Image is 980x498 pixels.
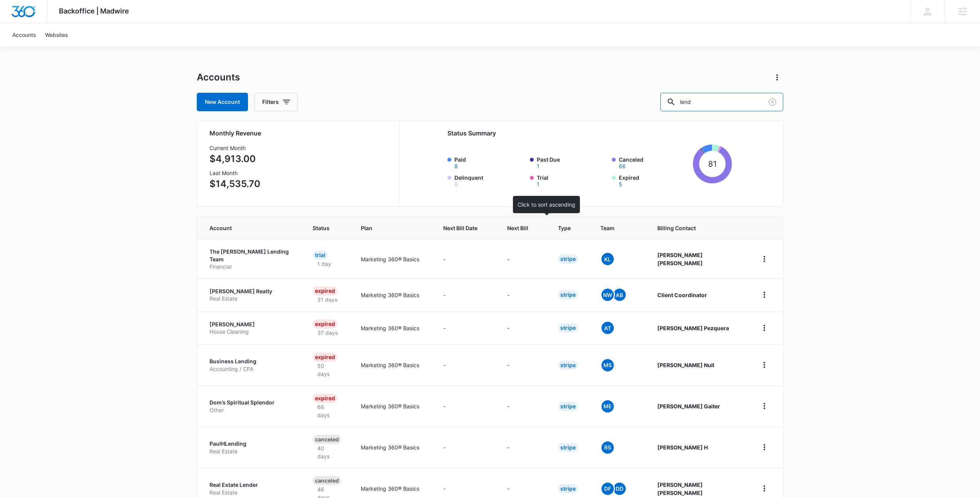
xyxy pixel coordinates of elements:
[209,177,260,191] p: $14,535.70
[8,23,40,47] a: Accounts
[197,93,248,111] a: New Account
[209,224,283,232] span: Account
[209,440,294,455] a: PaulHLendingReal Estate
[758,400,771,412] button: home
[209,358,294,365] p: Business Lending
[558,254,578,264] div: Stripe
[558,484,578,493] div: Stripe
[209,248,294,263] p: The [PERSON_NAME] Lending Team
[558,323,578,333] div: Stripe
[657,252,703,266] strong: [PERSON_NAME] [PERSON_NAME]
[313,286,337,296] div: Expired
[601,289,614,301] span: NW
[758,289,771,301] button: home
[254,93,298,111] button: Filters
[601,441,614,454] span: RS
[209,263,294,271] p: Financial
[454,164,458,169] button: Paid
[498,278,549,311] td: -
[197,72,240,83] h1: Accounts
[313,296,342,304] p: 31 days
[619,182,622,187] button: Expired
[537,164,539,169] button: Past Due
[361,402,425,410] p: Marketing 360® Basics
[498,240,549,278] td: -
[558,402,578,411] div: Stripe
[447,129,732,138] h2: Status Summary
[313,362,342,378] p: 50 days
[40,23,72,47] a: Websites
[313,251,328,260] div: Trial
[708,159,717,169] tspan: 81
[313,403,342,419] p: 66 days
[443,224,477,232] span: Next Bill Date
[758,253,771,265] button: home
[209,144,260,152] h3: Current Month
[558,443,578,452] div: Stripe
[601,359,614,371] span: MS
[209,358,294,373] a: Business LendingAccounting / CPA
[657,224,740,232] span: Billing Contact
[313,353,337,362] div: Expired
[209,152,260,166] p: $4,913.00
[434,427,498,468] td: -
[454,155,525,169] label: Paid
[619,164,626,169] button: Canceled
[600,224,628,232] span: Team
[537,155,608,169] label: Past Due
[601,322,614,334] span: At
[361,443,425,451] p: Marketing 360® Basics
[209,440,294,448] p: PaulHLending
[209,321,294,336] a: [PERSON_NAME]House Cleaning
[209,399,294,414] a: Dom’s Spiritual SplendorOther
[313,394,337,403] div: Expired
[619,155,690,169] label: Canceled
[361,485,425,493] p: Marketing 360® Basics
[498,311,549,344] td: -
[209,169,260,177] h3: Last Month
[313,224,331,232] span: Status
[558,290,578,299] div: Stripe
[771,71,783,84] button: Actions
[209,248,294,271] a: The [PERSON_NAME] Lending TeamFinancial
[558,224,571,232] span: Type
[758,482,771,495] button: home
[758,359,771,371] button: home
[660,93,783,111] input: Search
[537,182,539,187] button: Trial
[657,362,714,368] strong: [PERSON_NAME] Null
[209,399,294,406] p: Dom’s Spiritual Splendor
[454,174,525,187] label: Delinquent
[498,427,549,468] td: -
[209,481,294,496] a: Real Estate LenderReal Estate
[313,260,336,268] p: 1 day
[209,321,294,328] p: [PERSON_NAME]
[313,435,341,444] div: Canceled
[507,224,528,232] span: Next Bill
[361,255,425,263] p: Marketing 360® Basics
[498,386,549,427] td: -
[209,489,294,496] p: Real Estate
[601,253,614,265] span: KL
[657,444,708,451] strong: [PERSON_NAME] H
[209,448,294,455] p: Real Estate
[758,322,771,334] button: home
[361,224,425,232] span: Plan
[313,329,342,337] p: 37 days
[209,365,294,373] p: Accounting / CPA
[361,291,425,299] p: Marketing 360® Basics
[209,328,294,336] p: House Cleaning
[434,386,498,427] td: -
[209,295,294,302] p: Real Estate
[513,196,580,213] div: Click to sort ascending
[657,325,729,331] strong: [PERSON_NAME] Pezquera
[498,344,549,386] td: -
[313,319,337,329] div: Expired
[657,292,707,298] strong: Client Coordinator
[209,287,294,295] p: [PERSON_NAME] Realty
[657,403,720,409] strong: [PERSON_NAME] Gaiter
[434,311,498,344] td: -
[434,344,498,386] td: -
[601,483,614,495] span: DF
[758,441,771,453] button: home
